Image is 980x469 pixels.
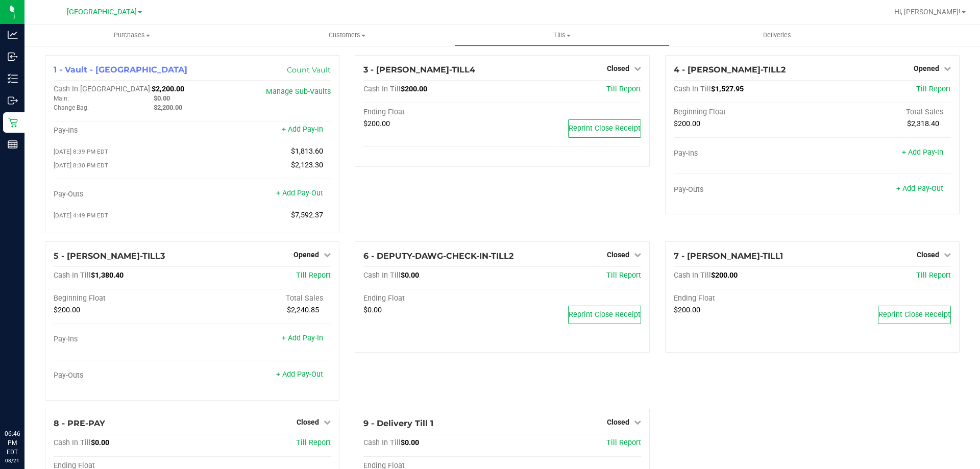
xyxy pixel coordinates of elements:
span: [GEOGRAPHIC_DATA] [67,8,137,16]
span: $200.00 [674,306,700,314]
span: $2,200.00 [154,104,182,111]
span: Closed [297,418,319,426]
a: Till Report [296,438,331,447]
span: Tills [455,31,669,40]
span: $1,380.40 [91,271,124,280]
div: Beginning Float [674,108,813,117]
span: Closed [607,64,629,72]
a: Till Report [606,438,641,447]
span: 9 - Delivery Till 1 [363,418,433,428]
div: Pay-Ins [54,335,192,344]
a: Purchases [24,24,239,46]
span: Cash In [GEOGRAPHIC_DATA]: [54,85,152,93]
inline-svg: Analytics [8,30,18,40]
p: 06:46 PM EDT [5,429,20,457]
span: $2,200.00 [152,85,184,93]
span: 3 - [PERSON_NAME]-TILL4 [363,65,475,75]
span: 1 - Vault - [GEOGRAPHIC_DATA] [54,65,187,75]
span: Reprint Close Receipt [878,310,950,319]
a: + Add Pay-Out [276,189,323,198]
span: Closed [607,418,629,426]
div: Pay-Outs [674,185,813,194]
a: Till Report [916,85,951,93]
button: Reprint Close Receipt [568,119,641,138]
span: Customers [240,31,454,40]
span: [DATE] 8:30 PM EDT [54,162,108,169]
span: $200.00 [674,119,700,128]
span: Change Bag: [54,104,89,111]
div: Ending Float [363,294,502,303]
span: 6 - DEPUTY-DAWG-CHECK-IN-TILL2 [363,251,513,261]
inline-svg: Inbound [8,52,18,62]
a: + Add Pay-Out [896,184,943,193]
span: Opened [293,251,319,259]
span: $200.00 [54,306,80,314]
span: $1,813.60 [291,147,323,156]
div: Ending Float [674,294,813,303]
span: Closed [917,251,939,259]
div: Ending Float [363,108,502,117]
a: Till Report [916,271,951,280]
span: Reprint Close Receipt [569,124,641,133]
div: Pay-Ins [674,149,813,158]
div: Pay-Outs [54,190,192,199]
span: Cash In Till [54,438,91,447]
a: + Add Pay-In [282,125,323,134]
span: Deliveries [749,31,805,40]
span: 7 - [PERSON_NAME]-TILL1 [674,251,783,261]
span: $0.00 [91,438,109,447]
a: Till Report [606,85,641,93]
a: + Add Pay-In [902,148,943,157]
span: $200.00 [711,271,738,280]
button: Reprint Close Receipt [878,306,951,324]
span: Cash In Till [674,85,711,93]
span: [DATE] 8:39 PM EDT [54,148,108,155]
a: Manage Sub-Vaults [266,87,331,96]
inline-svg: Retail [8,117,18,128]
a: Customers [239,24,454,46]
span: $2,240.85 [287,306,319,314]
button: Reprint Close Receipt [568,306,641,324]
div: Pay-Ins [54,126,192,135]
span: Closed [607,251,629,259]
span: Hi, [PERSON_NAME]! [894,8,961,16]
div: Total Sales [192,294,331,303]
p: 08/21 [5,457,20,464]
div: Pay-Outs [54,371,192,380]
inline-svg: Reports [8,139,18,150]
span: $2,123.30 [291,161,323,169]
span: $0.00 [363,306,382,314]
span: Cash In Till [363,85,401,93]
a: Count Vault [287,65,331,75]
span: $1,527.95 [711,85,744,93]
iframe: Resource center [10,387,41,418]
span: Cash In Till [363,438,401,447]
span: $0.00 [401,271,419,280]
span: $200.00 [401,85,427,93]
div: Beginning Float [54,294,192,303]
span: $0.00 [401,438,419,447]
span: 4 - [PERSON_NAME]-TILL2 [674,65,786,75]
a: + Add Pay-In [282,334,323,342]
a: Till Report [296,271,331,280]
span: $2,318.40 [907,119,939,128]
span: Opened [914,64,939,72]
a: Tills [454,24,669,46]
span: 8 - PRE-PAY [54,418,105,428]
span: $7,592.37 [291,211,323,219]
inline-svg: Inventory [8,73,18,84]
span: Purchases [24,31,239,40]
span: $200.00 [363,119,390,128]
span: [DATE] 4:49 PM EDT [54,212,108,219]
span: Main: [54,95,69,102]
span: 5 - [PERSON_NAME]-TILL3 [54,251,165,261]
div: Total Sales [812,108,951,117]
a: Deliveries [670,24,885,46]
a: Till Report [606,271,641,280]
a: + Add Pay-Out [276,370,323,379]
